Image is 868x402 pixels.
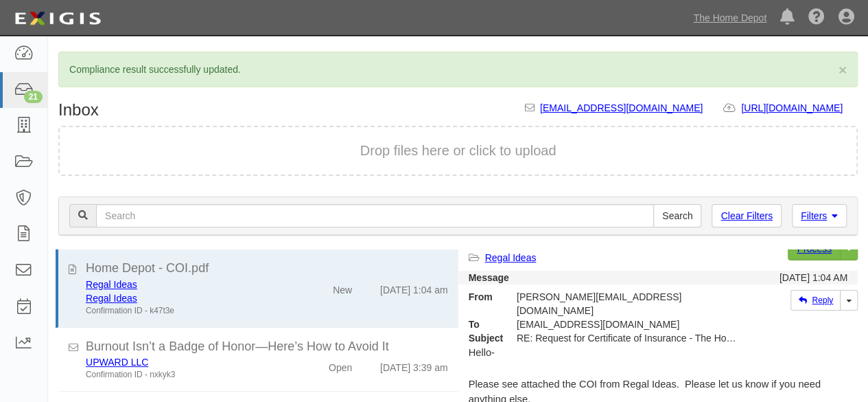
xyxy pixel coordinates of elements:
div: Open [329,355,352,375]
a: Regal Ideas [86,293,137,304]
strong: From [458,290,506,304]
strong: Subject [458,331,506,345]
div: Regal Ideas [86,291,288,305]
strong: To [458,317,506,331]
a: Regal Ideas [485,252,537,263]
i: Help Center - Complianz [808,10,825,26]
span: Hello- [469,347,495,358]
a: UPWARD LLC [86,357,148,368]
strong: Message [469,272,509,283]
a: Clear Filters [712,204,781,227]
div: Regal Ideas [86,278,288,291]
input: Search [96,204,654,227]
a: Reply [790,290,841,311]
div: agreement-43vryp@sbainsurance.homedepot.com [506,317,748,331]
b: 1 [773,238,778,249]
div: [DATE] 1:04 AM [779,271,847,284]
div: [PERSON_NAME][EMAIL_ADDRESS][DOMAIN_NAME] [506,290,748,317]
div: [DATE] 3:39 am [380,355,448,375]
button: Close [838,63,847,77]
button: Drop files here or click to upload [360,141,556,161]
a: [URL][DOMAIN_NAME] [741,102,858,113]
a: The Home Depot [686,4,773,32]
div: Confirmation ID - nxkyk3 [86,369,288,381]
a: Filters [792,204,847,227]
div: RE: Request for Certificate of Insurance - The Home Depot [506,331,748,345]
h1: Inbox [58,101,99,119]
a: [EMAIL_ADDRESS][DOMAIN_NAME] [540,102,703,113]
span: × [838,62,847,78]
b: 1 [742,238,747,249]
img: logo-5460c22ac91f19d4615b14bd174203de0afe785f0fc80cf4dbbc73dc1793850b.png [10,6,105,31]
input: Search [653,204,701,227]
a: Regal Ideas [482,238,534,249]
div: Home Depot - COI.pdf [86,260,448,278]
p: Compliance result successfully updated. [69,63,847,76]
div: Confirmation ID - k47t3e [86,305,288,317]
div: New [333,278,352,297]
div: 21 [24,91,43,103]
div: [DATE] 1:04 am [380,278,448,297]
a: Regal Ideas [86,279,137,290]
div: Burnout Isn’t a Badge of Honor—Here’s How to Avoid It [86,338,448,356]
